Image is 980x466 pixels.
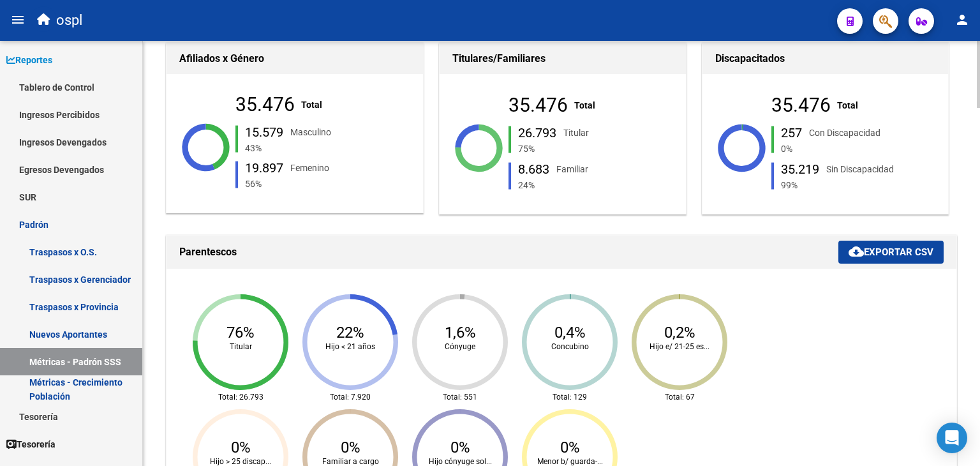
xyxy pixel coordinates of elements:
[226,324,255,342] text: 76%
[245,126,283,139] div: 15.579
[650,342,709,351] text: Hijo e/ 21-25 es...
[838,241,944,264] button: Exportar CSV
[560,439,580,456] text: 0%
[778,142,942,156] div: 0%
[231,439,251,456] text: 0%
[452,49,673,69] h1: Titulares/Familiares
[537,457,603,466] text: Menor b/ guarda-...
[230,342,252,351] text: Titular
[781,126,802,139] div: 257
[445,324,476,342] text: 1,6%
[301,98,322,112] div: Total
[518,126,556,139] div: 26.793
[778,177,942,192] div: 99%
[179,49,410,69] h1: Afiliados x Género
[235,98,295,112] div: 35.476
[516,142,679,156] div: 75%
[242,141,406,155] div: 43%
[937,423,967,453] div: Open Intercom Messenger
[6,53,52,67] span: Reportes
[849,244,864,259] mat-icon: cloud_download
[179,242,838,262] h1: Parentescos
[554,324,586,342] text: 0,4%
[341,439,360,456] text: 0%
[518,162,549,175] div: 8.683
[429,457,492,466] text: Hijo cónyuge sol...
[574,98,595,112] div: Total
[330,392,371,401] text: Total: 7.920
[245,162,283,174] div: 19.897
[826,162,894,176] div: Sin Discapacidad
[849,246,933,258] span: Exportar CSV
[665,392,695,401] text: Total: 67
[771,98,831,112] div: 35.476
[450,439,470,456] text: 0%
[6,437,56,451] span: Tesorería
[242,177,406,191] div: 56%
[553,392,587,401] text: Total: 129
[556,162,588,176] div: Familiar
[218,392,264,401] text: Total: 26.793
[837,98,858,112] div: Total
[563,126,589,140] div: Titular
[336,324,364,342] text: 22%
[809,126,880,140] div: Con Discapacidad
[551,342,589,351] text: Concubino
[210,457,271,466] text: Hijo > 25 discap...
[715,49,936,69] h1: Discapacitados
[509,98,568,112] div: 35.476
[10,12,26,27] mat-icon: menu
[445,342,475,351] text: Cónyuge
[781,162,819,175] div: 35.219
[516,177,679,192] div: 24%
[664,324,695,342] text: 0,2%
[954,12,970,27] mat-icon: person
[443,392,477,401] text: Total: 551
[322,457,379,466] text: Familiar a cargo
[325,342,375,351] text: Hijo < 21 años
[290,161,329,175] div: Femenino
[290,124,331,139] div: Masculino
[56,6,82,34] span: ospl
